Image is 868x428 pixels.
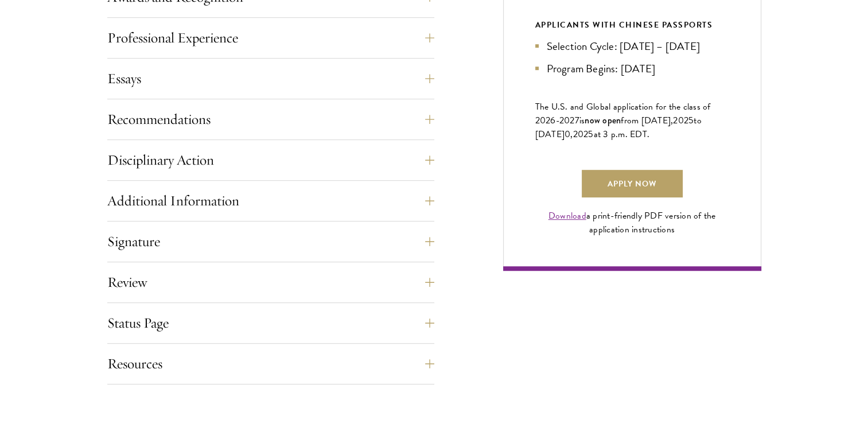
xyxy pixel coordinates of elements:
li: Program Begins: [DATE] [535,60,729,77]
li: Selection Cycle: [DATE] – [DATE] [535,38,729,55]
span: 202 [573,127,589,141]
span: The U.S. and Global application for the class of 202 [535,100,711,127]
span: 5 [588,127,593,141]
span: , [570,127,573,141]
span: to [DATE] [535,114,702,141]
button: Professional Experience [107,24,434,52]
span: -202 [556,114,575,127]
div: a print-friendly PDF version of the application instructions [535,209,729,236]
button: Status Page [107,309,434,337]
span: 0 [565,127,570,141]
button: Additional Information [107,187,434,215]
button: Review [107,269,434,296]
button: Resources [107,350,434,378]
div: APPLICANTS WITH CHINESE PASSPORTS [535,18,729,32]
span: at 3 p.m. EDT. [594,127,650,141]
button: Essays [107,65,434,92]
span: now open [585,114,621,127]
span: 7 [575,114,579,127]
span: 6 [550,114,555,127]
span: 202 [673,114,688,127]
span: is [579,114,585,127]
span: 5 [688,114,694,127]
button: Recommendations [107,106,434,133]
a: Download [548,209,586,223]
span: from [DATE], [621,114,673,127]
button: Signature [107,228,434,255]
button: Disciplinary Action [107,146,434,174]
a: Apply Now [582,170,683,197]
